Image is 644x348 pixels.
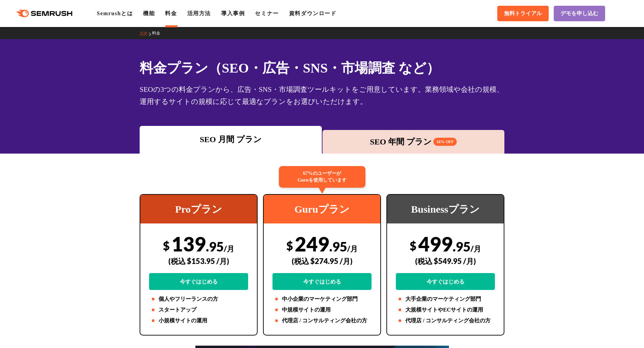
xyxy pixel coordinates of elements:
span: /月 [471,244,481,253]
a: TOP [140,31,152,35]
a: 無料トライアル [497,6,549,21]
li: 小規模サイトの運用 [149,317,248,325]
span: 16% OFF [433,138,457,146]
div: 67%のユーザーが Guruを使用しています [279,166,365,188]
div: SEO 年間 プラン [326,136,501,148]
a: 今すぐはじめる [272,273,372,290]
a: セミナー [255,10,279,16]
li: 大手企業のマーケティング部門 [396,295,495,303]
a: 導入事例 [221,10,245,16]
span: .95 [329,239,347,254]
div: Guruプラン [264,195,380,223]
div: (税込 $153.95 /月) [149,249,248,273]
div: SEOの3つの料金プランから、広告・SNS・市場調査ツールキットをご用意しています。業務領域や会社の規模、運用するサイトの規模に応じて最適なプランをお選びいただけます。 [140,83,504,108]
li: 中小企業のマーケティング部門 [272,295,372,303]
a: 機能 [143,10,155,16]
div: Proプラン [140,195,257,223]
a: 活用方法 [187,10,211,16]
span: $ [163,239,170,252]
li: 代理店 / コンサルティング会社の方 [272,317,372,325]
a: Semrushとは [97,10,133,16]
span: .95 [206,239,224,254]
h1: 料金プラン（SEO・広告・SNS・市場調査 など） [140,58,504,78]
span: $ [410,239,416,252]
span: /月 [224,244,234,253]
span: 無料トライアル [504,10,542,17]
span: .95 [453,239,471,254]
div: (税込 $549.95 /月) [396,249,495,273]
div: (税込 $274.95 /月) [272,249,372,273]
a: 料金 [152,31,165,35]
a: デモを申し込む [554,6,605,21]
li: スタートアップ [149,306,248,314]
li: 大規模サイトやECサイトの運用 [396,306,495,314]
a: 今すぐはじめる [149,273,248,290]
div: 249 [272,232,372,290]
div: SEO 月間 プラン [143,133,318,145]
span: デモを申し込む [560,10,598,17]
span: $ [286,239,293,252]
a: 資料ダウンロード [289,10,337,16]
a: 今すぐはじめる [396,273,495,290]
li: 個人やフリーランスの方 [149,295,248,303]
div: 139 [149,232,248,290]
div: 499 [396,232,495,290]
div: Businessプラン [387,195,504,223]
li: 代理店 / コンサルティング会社の方 [396,317,495,325]
a: 料金 [165,10,177,16]
li: 中規模サイトの運用 [272,306,372,314]
span: /月 [347,244,358,253]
